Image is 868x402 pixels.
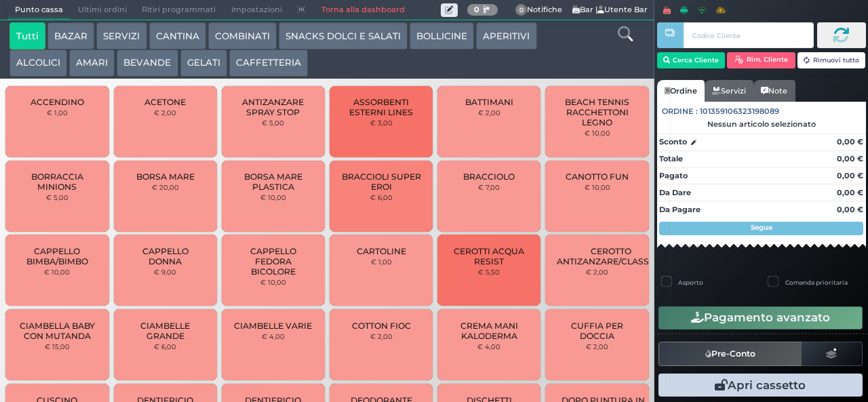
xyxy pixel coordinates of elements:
span: BEACH TENNIS RACCHETTONI LEGNO [557,97,637,127]
small: € 6,00 [154,342,176,350]
button: AMARI [69,49,115,77]
small: € 10,00 [585,129,610,137]
span: CAPPELLO DONNA [125,246,205,266]
span: CIAMBELLA BABY CON MUTANDA [17,321,98,341]
small: € 10,00 [44,268,70,276]
span: Punto cassa [7,1,71,20]
small: € 1,00 [371,258,392,266]
span: CAPPELLO FEDORA BICOLORE [233,246,314,277]
span: CANOTTO FUN [566,172,629,182]
span: BRACCIOLI SUPER EROI [341,172,422,192]
strong: 0,00 € [837,137,863,146]
strong: 0,00 € [837,188,863,197]
button: SERVIZI [96,22,146,49]
small: € 15,00 [45,342,70,350]
span: ACETONE [144,97,186,107]
span: 0 [515,4,528,16]
a: Torna alla dashboard [313,1,412,20]
button: Apri cassetto [658,374,863,397]
span: ACCENDINO [31,97,84,107]
small: € 3,00 [370,119,393,127]
input: Codice Cliente [684,22,813,48]
small: € 5,00 [46,193,68,201]
strong: 0,00 € [837,154,863,163]
span: CUFFIA PER DOCCIA [557,321,637,341]
small: € 2,00 [586,342,608,350]
button: Cerca Cliente [657,52,726,68]
button: CANTINA [149,22,206,49]
small: € 10,00 [260,278,286,286]
span: CIAMBELLE GRANDE [125,321,205,341]
small: € 1,00 [47,108,68,117]
button: Rimuovi tutto [797,52,866,68]
span: CEROTTI ACQUA RESIST [449,246,530,266]
a: Servizi [705,80,753,102]
span: CARTOLINE [357,246,406,256]
small: € 5,50 [478,268,500,276]
span: Ordine : [662,106,698,117]
span: BATTIMANI [465,97,513,107]
span: ANTIZANZARE SPRAY STOP [233,97,314,117]
button: CAFFETTERIA [229,49,308,77]
button: Tutti [9,22,45,49]
span: Impostazioni [224,1,290,20]
button: COMBINATI [208,22,277,49]
small: € 4,00 [477,342,500,350]
button: Pre-Conto [658,342,802,366]
button: Rim. Cliente [727,52,795,68]
small: € 2,00 [478,108,500,117]
button: APERITIVI [476,22,536,49]
a: Note [753,80,795,102]
strong: 0,00 € [837,171,863,180]
span: BORRACCIA MINIONS [17,172,98,192]
span: BRACCIOLO [463,172,515,182]
small: € 7,00 [478,183,500,191]
small: € 9,00 [154,268,176,276]
button: ALCOLICI [9,49,67,77]
span: 101359106323198089 [700,106,779,117]
small: € 2,00 [370,332,393,340]
small: € 20,00 [152,183,179,191]
button: GELATI [180,49,227,77]
span: CREMA MANI KALODERMA [449,321,530,341]
strong: Segue [751,223,772,232]
strong: Da Pagare [659,205,701,214]
strong: Da Dare [659,188,691,197]
span: CEROTTO ANTIZANZARE/CLASSICO [557,246,665,266]
small: € 5,00 [262,119,284,127]
button: Pagamento avanzato [658,306,863,329]
div: Nessun articolo selezionato [657,119,866,129]
span: BORSA MARE PLASTICA [233,172,314,192]
small: € 4,00 [262,332,285,340]
label: Asporto [678,278,703,287]
small: € 2,00 [154,108,176,117]
a: Ordine [657,80,705,102]
small: € 10,00 [260,193,286,201]
label: Comanda prioritaria [785,278,848,287]
button: SNACKS DOLCI E SALATI [279,22,408,49]
button: BEVANDE [117,49,178,77]
small: € 6,00 [370,193,393,201]
span: COTTON FIOC [352,321,411,331]
strong: 0,00 € [837,205,863,214]
b: 0 [474,5,479,14]
small: € 10,00 [585,183,610,191]
strong: Totale [659,154,683,163]
strong: Sconto [659,136,687,148]
span: CAPPELLO BIMBA/BIMBO [17,246,98,266]
button: BOLLICINE [410,22,474,49]
strong: Pagato [659,171,688,180]
span: Ritiri programmati [134,1,223,20]
span: ASSORBENTI ESTERNI LINES [341,97,422,117]
button: BAZAR [47,22,94,49]
span: CIAMBELLE VARIE [234,321,312,331]
span: BORSA MARE [136,172,195,182]
span: Ultimi ordini [71,1,134,20]
small: € 2,00 [586,268,608,276]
